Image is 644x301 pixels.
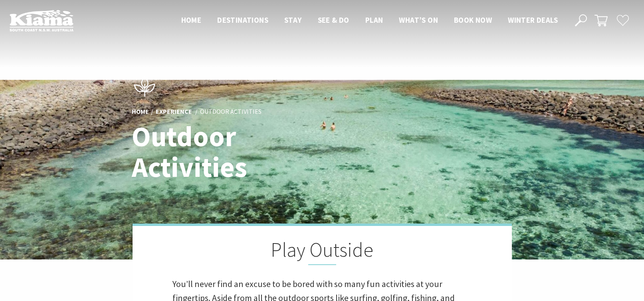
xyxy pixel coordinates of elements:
span: Plan [365,15,383,25]
span: Home [181,15,202,25]
span: Destinations [217,15,268,25]
nav: Main Menu [173,14,566,27]
h2: Play Outside [172,238,472,265]
a: Experience [156,108,192,117]
h1: Outdoor Activities [132,121,357,183]
span: Book now [454,15,492,25]
img: Kiama Logo [10,10,73,32]
span: Stay [284,15,302,25]
span: What’s On [399,15,438,25]
span: Winter Deals [508,15,558,25]
li: Outdoor Activities [200,107,262,117]
span: See & Do [318,15,349,25]
a: Home [132,108,149,117]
